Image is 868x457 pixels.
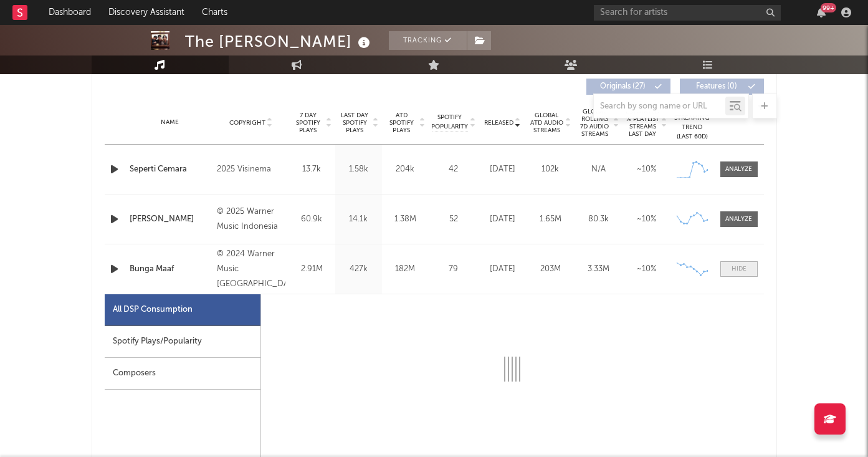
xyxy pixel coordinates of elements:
div: © 2024 Warner Music [GEOGRAPHIC_DATA] [217,247,285,292]
div: 203M [530,263,571,276]
div: 79 [432,263,475,276]
div: © 2025 Warner Music Indonesia [217,204,285,234]
div: 427k [338,263,379,276]
div: 52 [432,213,475,226]
span: Global Rolling 7D Audio Streams [578,108,612,138]
a: [PERSON_NAME] [130,213,211,226]
div: 99 + [821,3,836,12]
div: 60.9k [292,213,332,226]
div: Spotify Plays/Popularity [105,326,260,358]
input: Search for artists [594,5,781,21]
span: Originals ( 27 ) [594,83,652,90]
div: The [PERSON_NAME] [185,31,373,52]
div: [DATE] [482,163,523,176]
div: Composers [105,358,260,390]
div: 13.7k [292,163,332,176]
span: Last Day Spotify Plays [338,112,371,134]
span: Spotify Popularity [431,113,468,132]
span: Features ( 0 ) [688,83,745,90]
span: Estimated % Playlist Streams Last Day [626,108,660,138]
div: 3.33M [578,263,619,276]
div: All DSP Consumption [113,302,193,317]
span: Released [484,119,513,127]
span: ATD Spotify Plays [385,112,418,134]
div: ~ 10 % [626,213,667,226]
div: 42 [432,163,475,176]
div: ~ 10 % [626,163,667,176]
div: Global Streaming Trend (Last 60D) [674,104,711,142]
div: 102k [530,163,571,176]
button: Tracking [389,31,467,50]
a: Seperti Cemara [130,163,211,176]
span: Global ATD Audio Streams [530,112,564,134]
div: 204k [385,163,426,176]
button: Originals(27) [586,79,670,95]
div: All DSP Consumption [105,294,260,326]
button: 99+ [817,7,826,17]
span: 7 Day Spotify Plays [292,112,325,134]
div: 182M [385,263,426,276]
input: Search by song name or URL [594,102,725,112]
span: Copyright [229,119,265,127]
div: ~ 10 % [626,263,667,276]
div: [DATE] [482,263,523,276]
div: 2.91M [292,263,332,276]
div: Name [130,118,211,127]
div: 80.3k [578,213,619,226]
div: 1.58k [338,163,379,176]
div: 14.1k [338,213,379,226]
div: 1.65M [530,213,571,226]
div: 2025 Visinema [217,162,285,177]
div: N/A [578,163,619,176]
a: Bunga Maaf [130,263,211,276]
div: [DATE] [482,213,523,226]
div: 1.38M [385,213,426,226]
button: Features(0) [680,79,764,95]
